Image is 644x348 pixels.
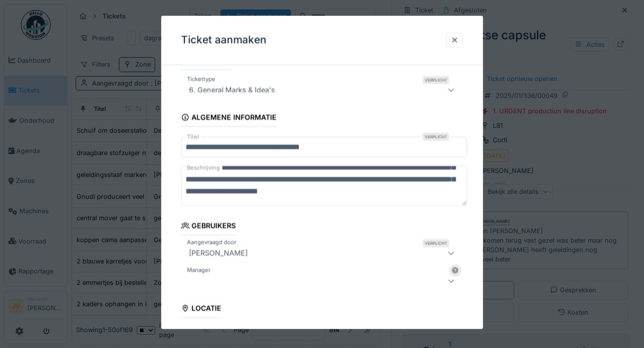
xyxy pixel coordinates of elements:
div: Algemene informatie [181,110,277,127]
h3: Ticket aanmaken [181,34,267,47]
label: Titel [185,133,201,142]
div: Verplicht [423,133,449,141]
div: Locatie [181,301,222,318]
div: Verplicht [423,77,449,85]
label: Manager [185,266,212,275]
div: [PERSON_NAME] [185,248,252,260]
div: Verplicht [423,240,449,248]
label: Aangevraagd door [185,239,238,247]
div: Gebruikers [181,219,236,236]
div: Uitrusting selecteren [181,328,264,342]
label: Tickettype [185,76,217,84]
div: 6. General Marks & Idea's [185,85,279,96]
label: Beschrijving [185,162,222,174]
